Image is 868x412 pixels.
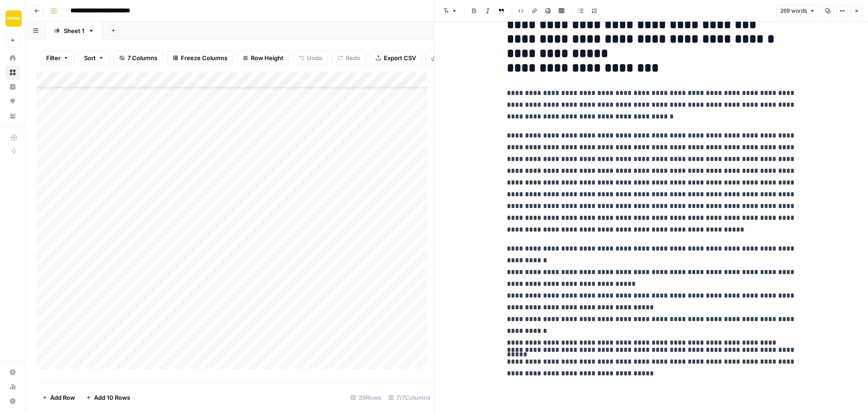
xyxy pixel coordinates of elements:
span: Row Height [251,53,283,62]
div: Sheet 1 [64,26,85,35]
a: Sheet 1 [46,22,102,40]
span: Export CSV [384,53,416,62]
button: Workspace: Sunday Lawn Care [5,7,20,30]
button: Export CSV [370,51,422,65]
span: Sort [84,53,96,62]
div: 7/7 Columns [385,390,434,405]
span: 7 Columns [127,53,157,62]
button: Freeze Columns [167,51,233,65]
span: Filter [46,53,61,62]
a: Your Data [5,109,20,123]
a: Browse [5,65,20,80]
span: Undo [307,53,322,62]
a: Usage [5,379,20,394]
a: Settings [5,365,20,379]
button: Redo [332,51,366,65]
a: Home [5,51,20,65]
img: Sunday Lawn Care Logo [5,10,22,27]
button: Undo [293,51,328,65]
button: Filter [40,51,75,65]
button: Add 10 Rows [80,390,136,405]
button: Help + Support [5,394,20,408]
span: 269 words [780,7,807,15]
a: Opportunities [5,94,20,109]
a: Insights [5,80,20,94]
button: Row Height [237,51,289,65]
span: Redo [346,53,360,62]
button: Add Row [37,390,80,405]
button: Sort [78,51,110,65]
span: Add Row [50,393,75,402]
button: 7 Columns [113,51,163,65]
span: Freeze Columns [181,53,227,62]
button: 269 words [776,5,819,17]
div: 39 Rows [347,390,385,405]
span: Add 10 Rows [94,393,130,402]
